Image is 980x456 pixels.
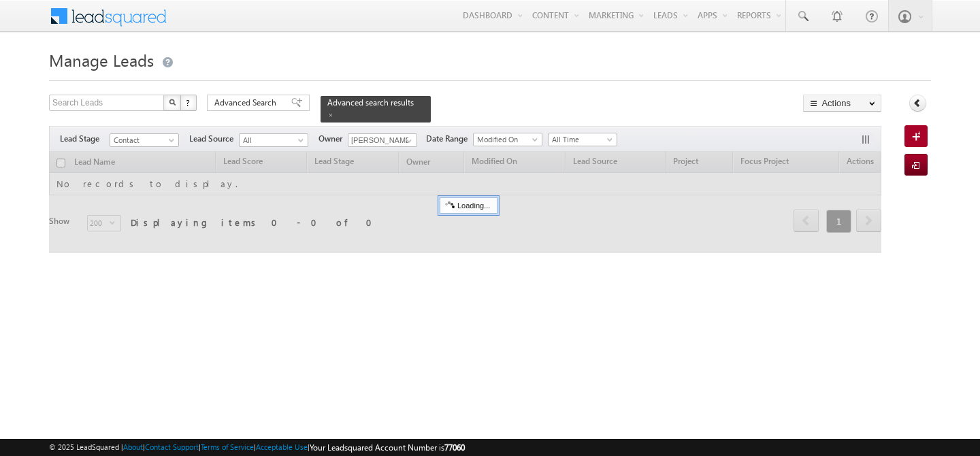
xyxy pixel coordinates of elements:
button: ? [180,95,197,111]
div: Loading... [440,197,497,214]
span: Contact [110,134,175,146]
span: Date Range [426,133,473,145]
a: About [123,442,143,451]
span: Lead Source [189,133,239,145]
input: Type to Search [348,133,417,147]
a: Show All Items [399,134,416,148]
span: All [240,134,304,146]
span: Advanced search results [327,97,414,108]
span: Advanced Search [214,97,280,109]
a: Terms of Service [201,442,254,451]
span: © 2025 LeadSquared | | | | | [49,441,465,454]
span: Your Leadsquared Account Number is [310,442,465,453]
span: Modified On [474,133,538,146]
a: Acceptable Use [256,442,308,451]
span: Manage Leads [49,49,154,71]
span: Owner [318,133,348,145]
a: All [239,133,308,147]
a: Modified On [473,133,542,146]
img: Search [169,99,176,105]
a: All Time [548,133,617,146]
span: All Time [549,133,613,146]
a: Contact Support [145,442,199,451]
button: Actions [803,95,881,112]
span: 77060 [444,442,465,453]
a: Contact [110,133,179,147]
span: Lead Stage [60,133,110,145]
span: ? [186,97,192,108]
